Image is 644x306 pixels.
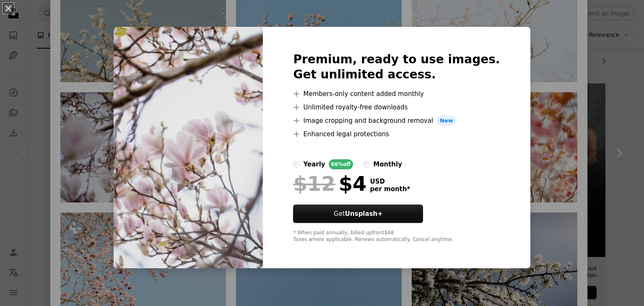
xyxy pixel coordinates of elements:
span: per month * [370,185,410,193]
div: yearly [303,159,325,169]
span: $12 [293,173,335,194]
strong: Unsplash+ [345,210,383,218]
div: $4 [293,173,366,194]
div: * When paid annually, billed upfront $48 Taxes where applicable. Renews automatically. Cancel any... [293,230,500,243]
input: yearly66%off [293,161,300,168]
span: New [436,116,457,126]
li: Unlimited royalty-free downloads [293,102,500,112]
li: Image cropping and background removal [293,116,500,126]
div: monthly [373,159,402,169]
div: 66% off [329,159,353,169]
button: GetUnsplash+ [293,205,423,223]
img: premium_photo-1743089558551-d4949f52ac27 [114,27,263,268]
li: Enhanced legal protections [293,129,500,139]
input: monthly [363,161,370,168]
h2: Premium, ready to use images. Get unlimited access. [293,52,500,82]
li: Members-only content added monthly [293,89,500,99]
span: USD [370,178,410,185]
